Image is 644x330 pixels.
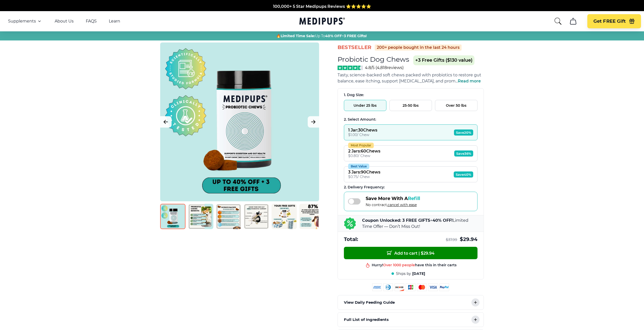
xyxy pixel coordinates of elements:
[567,15,579,27] button: cart
[344,145,477,161] button: Most Popular2 Jars:60Chews$0.80/ ChewSave36%
[362,218,430,223] b: Coupon Unlocked: 3 FREE GIFTS
[344,185,385,189] span: 2 . Delivery Frequency:
[273,4,371,9] span: 100,000+ 5 Star Medipups Reviews ⭐️⭐️⭐️⭐️⭐️
[366,196,420,201] span: Save More With A
[389,100,432,111] button: 25-50 lbs
[593,18,626,24] span: Get FREE Gift
[454,150,473,157] span: Save 36%
[344,93,477,97] div: 1. Dog Size:
[435,100,477,111] button: Over 50 lbs
[454,171,473,178] span: Save 40%
[55,19,74,24] a: About Us
[299,204,325,229] img: Probiotic Dog Chews | Natural Dog Supplements
[388,203,417,207] span: cancel with ease
[338,79,455,83] span: balance, ease itching, support [MEDICAL_DATA], and prom
[348,153,380,158] div: $ 0.80 / Chew
[344,299,395,305] p: View Daily Feeding Guide
[344,124,477,140] button: 1 Jar:30Chews$1.00/ ChewSave20%
[455,79,481,83] span: ...
[387,250,434,256] span: Add to cart | $ 29.94
[299,16,345,27] a: Medipups
[432,218,453,223] b: 40% OFF!
[365,65,404,70] span: 4.8/5 ( 4,818 reviews)
[372,263,456,268] div: Hurry! have this in their carts
[454,129,473,136] span: Save 20%
[348,133,377,137] div: $ 1.00 / Chew
[308,116,319,128] button: Next Image
[348,149,380,153] div: 2 Jars : 60 Chews
[338,44,372,51] span: BestSeller
[348,170,380,174] div: 3 Jars : 90 Chews
[344,247,477,259] button: Add to cart | $29.94
[413,55,474,65] span: +3 Free Gifts ($130 value)
[460,236,477,243] span: $ 29.94
[412,271,425,276] span: [DATE]
[348,174,380,179] div: $ 0.75 / Chew
[348,143,374,148] div: Most Popular
[86,19,97,24] a: FAQS
[216,204,241,229] img: Probiotic Dog Chews | Natural Dog Supplements
[344,100,386,111] button: Under 25 lbs
[458,79,481,83] span: Read more
[446,237,457,242] span: $ 37.99
[344,317,389,323] p: Full List of Ingredients
[8,19,36,24] span: Supplements
[348,164,369,169] div: Best Value
[244,204,269,229] img: Probiotic Dog Chews | Natural Dog Supplements
[362,217,477,230] p: + Limited Time Offer — Don’t Miss Out!
[372,283,449,291] img: payment methods
[375,45,462,51] div: 200+ people bought in the last 24 hours
[587,14,641,28] button: Get FREE Gift
[348,128,377,133] div: 1 Jar : 30 Chews
[344,236,358,243] span: Total:
[272,204,297,229] img: Probiotic Dog Chews | Natural Dog Supplements
[160,204,185,229] img: Probiotic Dog Chews | Natural Dog Supplements
[338,73,481,77] span: Tasty, science-backed soft chews packed with probiotics to restore gut
[408,196,420,201] span: Refill
[160,116,172,128] button: Previous Image
[366,203,420,207] span: No contract,
[276,33,367,38] span: 🔥 Up To +
[188,204,213,229] img: Probiotic Dog Chews | Natural Dog Supplements
[344,117,477,122] div: 2. Select Amount:
[396,271,411,276] span: Ships by
[383,263,415,267] span: Over 1000 people
[109,19,120,24] a: Learn
[338,55,409,63] h1: Probiotic Dog Chews
[338,65,363,70] img: Stars - 4.8
[8,18,43,24] button: Supplements
[344,166,477,182] button: Best Value3 Jars:90Chews$0.75/ ChewSave40%
[554,17,562,25] button: search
